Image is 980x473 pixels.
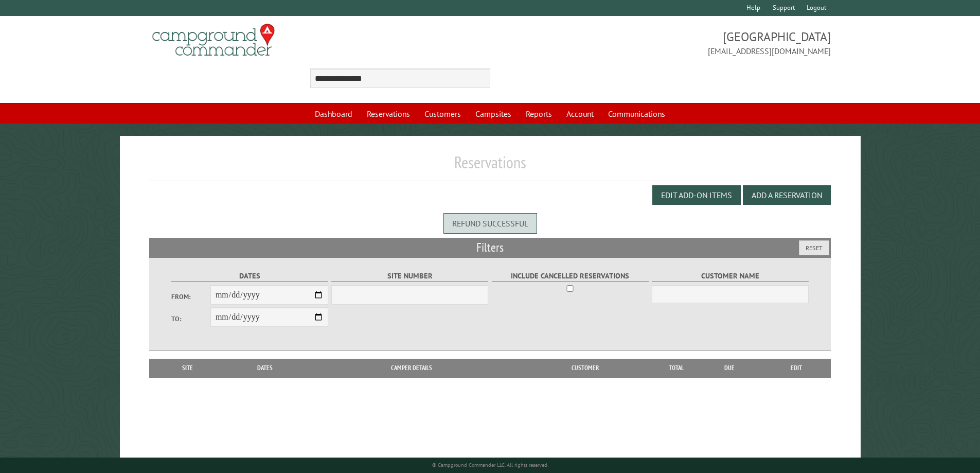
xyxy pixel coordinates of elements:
[418,104,467,124] a: Customers
[469,104,518,124] a: Campsites
[154,359,221,377] th: Site
[652,270,809,282] label: Customer Name
[656,359,697,377] th: Total
[171,270,328,282] label: Dates
[490,28,831,57] span: [GEOGRAPHIC_DATA] [EMAIL_ADDRESS][DOMAIN_NAME]
[361,104,416,124] a: Reservations
[443,213,537,234] div: Refund successful
[149,20,278,60] img: Campground Commander
[309,359,514,377] th: Camper Details
[602,104,671,124] a: Communications
[743,185,831,205] button: Add a Reservation
[309,104,359,124] a: Dashboard
[799,240,829,255] button: Reset
[149,152,831,181] h1: Reservations
[221,359,309,377] th: Dates
[560,104,600,124] a: Account
[331,270,488,282] label: Site Number
[171,314,210,324] label: To:
[520,104,558,124] a: Reports
[492,270,649,282] label: Include Cancelled Reservations
[652,185,741,205] button: Edit Add-on Items
[149,238,831,257] h2: Filters
[432,462,548,468] small: © Campground Commander LLC. All rights reserved.
[762,359,831,377] th: Edit
[171,292,210,302] label: From:
[514,359,656,377] th: Customer
[697,359,762,377] th: Due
